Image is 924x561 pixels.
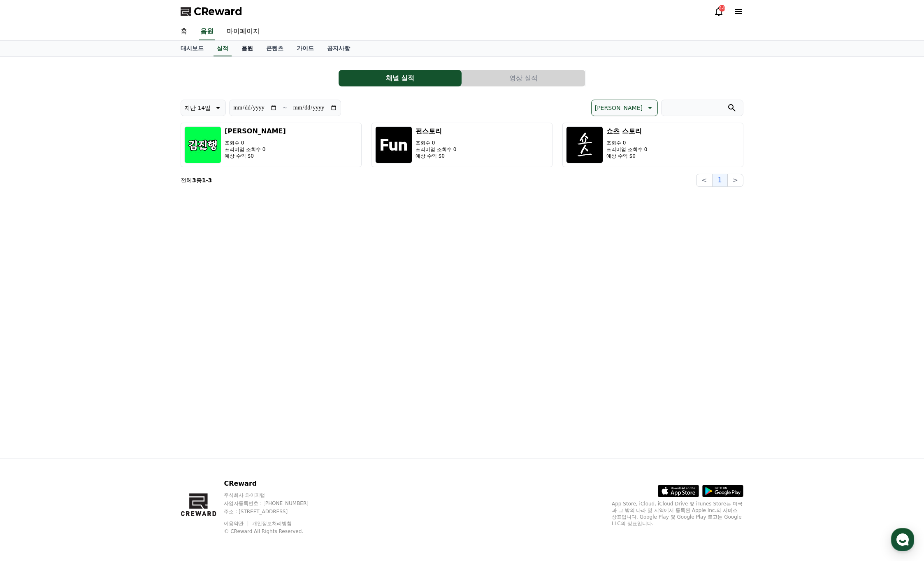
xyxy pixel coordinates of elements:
[606,146,647,153] p: 프리미엄 조회수 0
[54,261,106,282] a: 대화
[566,126,603,163] img: 쇼츠 스토리
[235,41,260,56] a: 음원
[606,153,647,159] p: 예상 수익 $0
[714,7,724,16] a: 44
[202,177,206,184] strong: 1
[174,41,210,56] a: 대시보드
[606,140,647,146] p: 조회수 0
[320,41,357,56] a: 공지사항
[696,174,712,187] button: <
[260,41,290,56] a: 콘텐츠
[127,273,137,280] span: 설정
[416,140,456,146] p: 조회수 0
[462,70,585,86] button: 영상 실적
[416,126,456,136] h3: 펀스토리
[225,126,286,136] h3: [PERSON_NAME]
[224,521,250,526] a: 이용약관
[220,23,266,40] a: 마이페이지
[290,41,320,56] a: 가이드
[371,123,553,167] button: 펀스토리 조회수 0 프리미엄 조회수 0 예상 수익 $0
[181,123,362,167] button: [PERSON_NAME] 조회수 0 프리미엄 조회수 0 예상 수익 $0
[252,521,292,526] a: 개인정보처리방침
[224,479,324,489] p: CReward
[225,146,286,153] p: 프리미엄 조회수 0
[462,70,585,86] a: 영상 실적
[184,126,221,163] img: 김진행
[606,126,647,136] h3: 쇼츠 스토리
[2,261,54,282] a: 홈
[224,508,324,515] p: 주소 : [STREET_ADDRESS]
[174,23,194,40] a: 홈
[194,5,242,18] span: CReward
[416,146,456,153] p: 프리미엄 조회수 0
[225,153,286,159] p: 예상 수익 $0
[727,174,743,187] button: >
[181,5,242,18] a: CReward
[595,102,643,114] p: [PERSON_NAME]
[591,100,658,116] button: [PERSON_NAME]
[214,41,232,56] a: 실적
[106,261,158,282] a: 설정
[562,123,743,167] button: 쇼츠 스토리 조회수 0 프리미엄 조회수 0 예상 수익 $0
[712,174,727,187] button: 1
[181,176,212,184] p: 전체 중 -
[339,70,462,86] a: 채널 실적
[719,5,725,12] div: 44
[26,273,31,280] span: 홈
[224,528,324,535] p: © CReward All Rights Reserved.
[225,140,286,146] p: 조회수 0
[612,500,743,527] p: App Store, iCloud, iCloud Drive 및 iTunes Store는 미국과 그 밖의 나라 및 지역에서 등록된 Apple Inc.의 서비스 상표입니다. Goo...
[375,126,412,163] img: 펀스토리
[282,103,288,113] p: ~
[181,100,226,116] button: 지난 14일
[224,492,324,498] p: 주식회사 와이피랩
[192,177,196,184] strong: 3
[75,274,85,280] span: 대화
[339,70,462,86] button: 채널 실적
[208,177,212,184] strong: 3
[184,102,211,114] p: 지난 14일
[416,153,456,159] p: 예상 수익 $0
[224,500,324,507] p: 사업자등록번호 : [PHONE_NUMBER]
[199,23,215,40] a: 음원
